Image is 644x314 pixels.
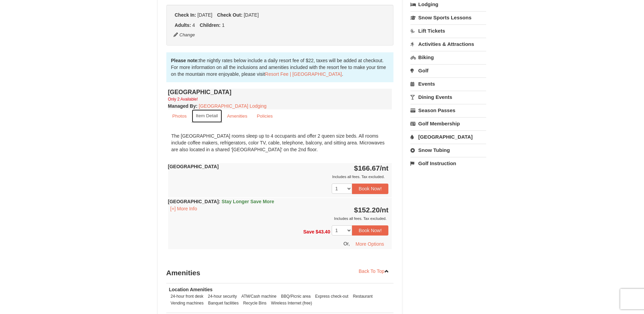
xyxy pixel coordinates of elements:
a: Lift Tickets [410,24,486,37]
small: Photos [172,114,187,119]
small: Policies [257,114,273,119]
a: Photos [168,109,191,123]
strong: Check Out: [217,12,242,18]
button: Change [173,31,196,39]
a: Events [410,77,486,90]
strong: Children: [200,22,220,28]
li: Wireless Internet (free) [269,300,314,307]
div: The [GEOGRAPHIC_DATA] rooms sleep up to 4 occupants and offer 2 queen size beds. All rooms includ... [168,129,392,156]
strong: [GEOGRAPHIC_DATA] [168,164,219,169]
strong: $166.67 [354,164,389,172]
a: Snow Tubing [410,144,486,156]
span: Stay Longer Save More [222,199,274,204]
span: : [219,199,220,204]
div: Includes all fees. Tax excluded. [168,215,389,222]
a: Golf Instruction [410,157,486,170]
span: 4 [192,22,195,28]
a: [GEOGRAPHIC_DATA] [410,130,486,143]
li: Recycle Bins [241,300,268,307]
div: Includes all fees. Tax excluded. [168,173,389,180]
a: Item Detail [192,109,222,123]
span: $152.20 [354,206,380,214]
span: [DATE] [244,12,259,18]
li: 24-hour front desk [169,293,205,300]
span: $43.40 [316,229,330,234]
h3: Amenities [166,266,394,280]
strong: : [168,103,198,109]
strong: Adults: [175,22,191,28]
span: 1 [222,22,225,28]
li: BBQ/Picnic area [279,293,312,300]
span: /nt [380,206,389,214]
div: the nightly rates below include a daily resort fee of $22, taxes will be added at checkout. For m... [166,52,394,82]
li: 24-hour security [206,293,238,300]
li: ATM/Cash machine [240,293,278,300]
li: Banquet facilities [206,300,240,307]
a: Amenities [223,109,252,123]
a: Golf Membership [410,117,486,130]
a: Dining Events [410,91,486,103]
a: Golf [410,64,486,77]
small: Item Detail [196,113,218,118]
span: Save [303,229,314,234]
li: Vending machines [169,300,205,307]
strong: [GEOGRAPHIC_DATA] [168,199,274,204]
button: Book Now! [352,184,389,194]
a: Policies [252,109,277,123]
button: Book Now! [352,225,389,235]
strong: Location Amenities [169,287,213,292]
a: Snow Sports Lessons [410,11,486,24]
a: [GEOGRAPHIC_DATA] Lodging [199,103,266,109]
small: Amenities [227,114,247,119]
span: [DATE] [197,12,212,18]
span: Managed By [168,103,196,109]
li: Restaurant [351,293,374,300]
a: Biking [410,51,486,64]
a: Resort Fee | [GEOGRAPHIC_DATA] [265,71,342,77]
button: [+] More Info [168,205,200,212]
strong: Check In: [175,12,196,18]
a: Season Passes [410,104,486,117]
span: /nt [380,164,389,172]
a: Back To Top [354,266,394,276]
strong: Please note: [171,58,199,63]
span: Or, [344,241,350,246]
h4: [GEOGRAPHIC_DATA] [168,89,392,95]
a: Activities & Attractions [410,38,486,50]
small: Only 2 Available! [168,97,198,102]
li: Express check-out [313,293,350,300]
button: More Options [351,239,388,249]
